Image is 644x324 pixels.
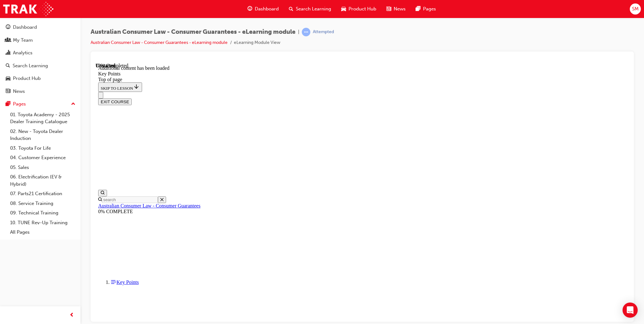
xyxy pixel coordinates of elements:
[381,3,411,15] a: news-iconNews
[6,89,10,94] span: news-icon
[234,39,280,46] li: eLearning Module View
[62,134,70,140] button: Close search menu
[394,5,406,13] span: News
[386,5,391,13] span: news-icon
[416,5,420,13] span: pages-icon
[3,34,78,46] a: My Team
[8,143,78,153] a: 03. Toyota For Life
[3,86,78,97] a: News
[6,101,10,107] span: pages-icon
[3,98,78,110] button: Pages
[423,5,436,13] span: Pages
[3,29,8,36] button: Close navigation menu
[3,36,36,42] button: EXIT COURSE
[13,49,33,57] div: Analytics
[13,62,48,69] div: Search Learning
[3,14,531,20] div: Top of page
[6,25,10,30] span: guage-icon
[284,3,336,15] a: search-iconSearch Learning
[8,208,78,218] a: 09. Technical Training
[8,110,78,127] a: 01. Toyota Academy - 2025 Dealer Training Catalogue
[13,100,26,108] div: Pages
[3,8,531,14] div: Key Points
[8,199,78,208] a: 08. Service Training
[411,3,441,15] a: pages-iconPages
[3,21,78,33] a: Dashboard
[8,218,78,228] a: 10. TUNE Rev-Up Training
[13,37,33,44] div: My Team
[3,73,78,84] a: Product Hub
[3,20,78,98] button: DashboardMy TeamAnalyticsSearch LearningProduct HubNews
[623,303,638,318] div: Open Intercom Messenger
[341,5,346,13] span: car-icon
[91,40,228,45] a: Australian Consumer Law - Consumer Guarantees - eLearning module
[3,146,531,152] div: 0% COMPLETE
[8,127,78,143] a: 02. New - Toyota Dealer Induction
[6,50,10,56] span: chart-icon
[8,163,78,172] a: 05. Sales
[3,2,53,16] img: Trak
[6,63,10,69] span: search-icon
[242,3,284,15] a: guage-iconDashboard
[8,172,78,189] a: 06. Electrification (EV & Hybrid)
[630,3,641,15] button: SM
[13,88,25,95] div: News
[69,311,74,319] span: prev-icon
[3,47,78,59] a: Analytics
[247,5,252,13] span: guage-icon
[8,227,78,237] a: All Pages
[313,29,334,35] div: Attempted
[8,153,78,163] a: 04. Customer Experience
[3,20,46,29] button: SKIP TO LESSON
[6,134,62,140] input: Search
[3,60,78,72] a: Search Learning
[13,24,37,31] div: Dashboard
[632,5,639,13] span: SM
[336,3,381,15] a: car-iconProduct Hub
[302,28,310,36] span: learningRecordVerb_ATTEMPT-icon
[3,140,105,146] a: Australian Consumer Law - Consumer Guarantees
[6,38,10,43] span: people-icon
[289,5,293,13] span: search-icon
[8,189,78,199] a: 07. Parts21 Certification
[5,23,44,28] span: SKIP TO LESSON
[71,100,75,108] span: up-icon
[6,76,10,81] span: car-icon
[3,127,11,134] button: Open search menu
[255,5,279,13] span: Dashboard
[13,75,41,82] div: Product Hub
[91,28,295,36] span: Australian Consumer Law - Consumer Guarantees - eLearning module
[296,5,331,13] span: Search Learning
[3,3,531,8] div: Additional content has been loaded
[349,5,376,13] span: Product Hub
[298,28,299,36] span: |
